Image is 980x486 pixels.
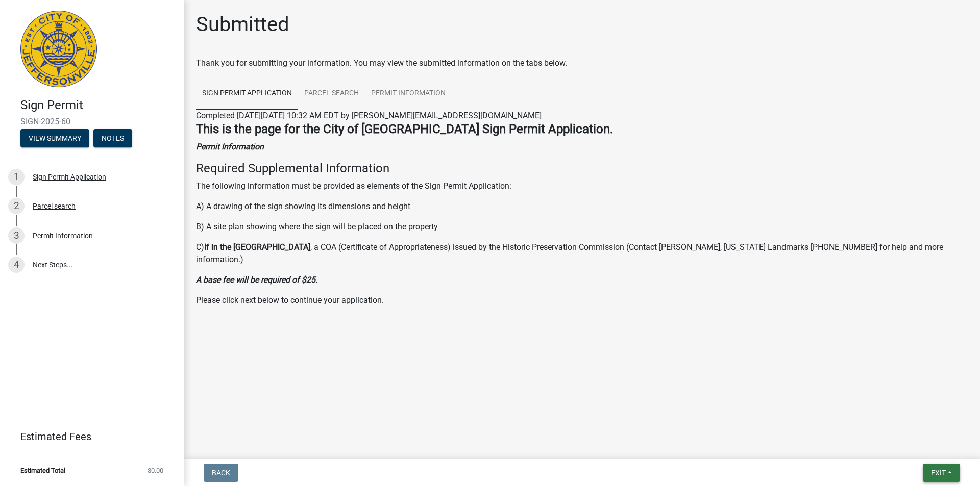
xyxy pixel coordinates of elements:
strong: If in the [GEOGRAPHIC_DATA] [204,242,310,252]
button: Notes [93,129,132,147]
span: Back [212,469,230,477]
button: Back [204,464,238,482]
div: Permit Information [33,232,93,239]
p: A) A drawing of the sign showing its dimensions and height [196,200,968,213]
a: Parcel search [298,78,365,110]
a: Sign Permit Application [196,78,298,110]
span: Exit [931,469,946,477]
wm-modal-confirm: Summary [20,135,89,143]
h4: Sign Permit [20,98,176,113]
span: $0.00 [148,467,163,474]
a: Permit Information [365,78,452,110]
div: 4 [8,257,24,273]
button: View Summary [20,129,89,147]
p: B) A site plan showing where the sign will be placed on the property [196,221,968,233]
p: C) , a COA (Certificate of Appropriateness) issued by the Historic Preservation Commission (Conta... [196,241,968,266]
span: Estimated Total [20,467,65,474]
p: Please click next below to continue your application. [196,294,968,306]
div: 3 [8,227,24,244]
p: The following information must be provided as elements of the Sign Permit Application: [196,180,968,192]
strong: This is the page for the City of [GEOGRAPHIC_DATA] Sign Permit Application. [196,122,613,136]
span: SIGN-2025-60 [20,117,163,126]
h4: Required Supplemental Information [196,161,968,176]
strong: A base fee will be required of $25. [196,275,317,285]
a: Estimated Fees [8,426,167,447]
div: 1 [8,169,24,185]
div: Sign Permit Application [33,173,106,181]
strong: Permit Information [196,142,264,151]
span: Completed [DATE][DATE] 10:32 AM EDT by [PERSON_NAME][EMAIL_ADDRESS][DOMAIN_NAME] [196,111,542,120]
button: Exit [923,464,960,482]
div: Thank you for submitting your information. You may view the submitted information on the tabs below. [196,57,968,69]
h1: Submitted [196,12,289,37]
div: Parcel search [33,202,76,210]
img: City of Jeffersonville, Indiana [20,11,97,87]
div: 2 [8,198,24,214]
wm-modal-confirm: Notes [93,135,132,143]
